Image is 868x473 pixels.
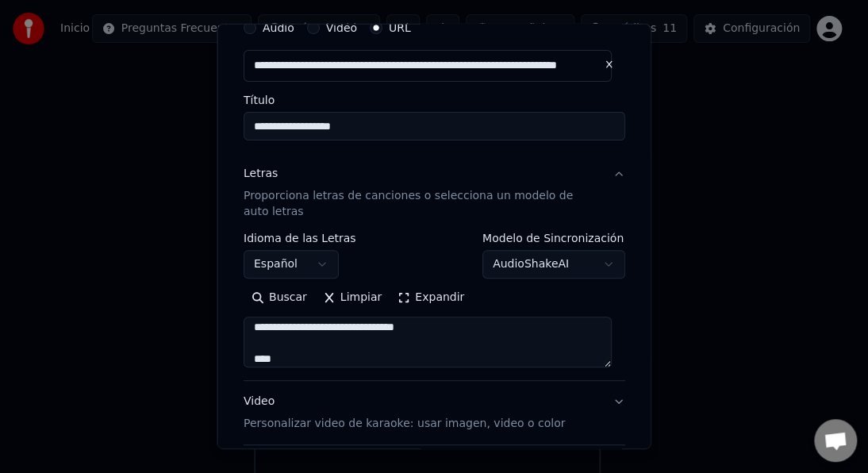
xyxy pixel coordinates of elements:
[244,381,625,444] button: VideoPersonalizar video de karaoke: usar imagen, video o color
[263,22,294,33] label: Audio
[244,188,600,220] p: Proporciona letras de canciones o selecciona un modelo de auto letras
[482,233,625,244] label: Modelo de Sincronización
[314,285,389,310] button: Limpiar
[244,394,565,432] div: Video
[244,166,278,182] div: Letras
[244,94,625,106] label: Título
[244,285,315,310] button: Buscar
[244,233,625,380] div: LetrasProporciona letras de canciones o selecciona un modelo de auto letras
[389,22,411,33] label: URL
[390,285,472,310] button: Expandir
[244,233,356,244] label: Idioma de las Letras
[325,22,356,33] label: Video
[244,153,625,233] button: LetrasProporciona letras de canciones o selecciona un modelo de auto letras
[244,416,565,432] p: Personalizar video de karaoke: usar imagen, video o color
